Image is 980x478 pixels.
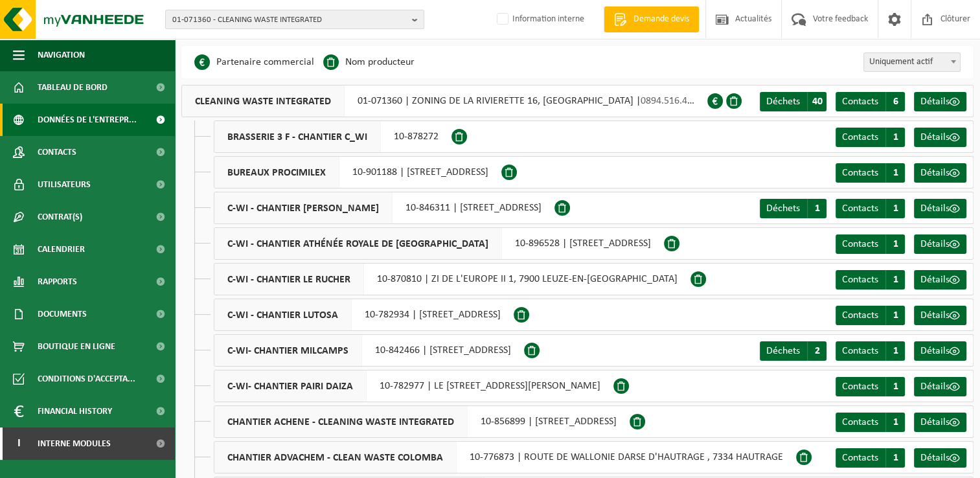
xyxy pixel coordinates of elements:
[214,335,362,366] span: C-WI- CHANTIER MILCAMPS
[920,453,950,463] span: Détails
[181,85,707,117] div: 01-071360 | ZONING DE LA RIVIERETTE 16, [GEOGRAPHIC_DATA] |
[604,6,699,32] a: Demande devis
[914,128,966,147] a: Détails
[885,234,905,254] span: 1
[920,417,950,427] span: Détails
[920,239,950,249] span: Détails
[214,228,502,259] span: C-WI - CHANTIER ATHÉNÉE ROYALE DE [GEOGRAPHIC_DATA]
[760,92,826,111] a: Déchets 40
[885,163,905,183] span: 1
[836,448,905,468] a: Contacts 1
[920,132,950,142] span: Détails
[38,104,137,136] span: Données de l'entrepr...
[842,417,878,427] span: Contacts
[920,168,950,178] span: Détails
[38,71,108,104] span: Tableau de bord
[914,306,966,325] a: Détails
[920,346,950,356] span: Détails
[766,97,800,107] span: Déchets
[766,203,800,214] span: Déchets
[836,413,905,432] a: Contacts 1
[38,427,111,460] span: Interne modules
[38,266,77,298] span: Rapports
[38,363,135,395] span: Conditions d'accepta...
[885,377,905,396] span: 1
[836,306,905,325] a: Contacts 1
[885,306,905,325] span: 1
[641,96,698,106] span: 0894.516.479
[214,370,367,402] span: C-WI- CHANTIER PAIRI DAIZA
[214,263,690,295] div: 10-870810 | ZI DE L'EUROPE II 1, 7900 LEUZE-EN-[GEOGRAPHIC_DATA]
[214,157,339,188] span: BUREAUX PROCIMILEX
[914,234,966,254] a: Détails
[885,341,905,361] span: 1
[172,10,407,30] span: 01-071360 - CLEANING WASTE INTEGRATED
[914,270,966,290] a: Détails
[807,92,826,111] span: 40
[836,234,905,254] a: Contacts 1
[323,52,415,72] li: Nom producteur
[807,341,826,361] span: 2
[914,163,966,183] a: Détails
[807,199,826,218] span: 1
[920,203,950,214] span: Détails
[914,341,966,361] a: Détails
[914,413,966,432] a: Détails
[836,128,905,147] a: Contacts 1
[836,163,905,183] a: Contacts 1
[885,270,905,290] span: 1
[885,92,905,111] span: 6
[863,52,961,72] span: Uniquement actif
[38,330,115,363] span: Boutique en ligne
[38,39,85,71] span: Navigation
[214,406,468,437] span: CHANTIER ACHENE - CLEANING WASTE INTEGRATED
[842,346,878,356] span: Contacts
[214,370,613,402] div: 10-782977 | LE [STREET_ADDRESS][PERSON_NAME]
[842,310,878,321] span: Contacts
[885,448,905,468] span: 1
[214,264,364,295] span: C-WI - CHANTIER LE RUCHER
[214,121,381,152] span: BRASSERIE 3 F - CHANTIER C_WI
[885,199,905,218] span: 1
[842,275,878,285] span: Contacts
[194,52,314,72] li: Partenaire commercial
[766,346,800,356] span: Déchets
[836,341,905,361] a: Contacts 1
[836,199,905,218] a: Contacts 1
[920,381,950,392] span: Détails
[836,377,905,396] a: Contacts 1
[920,310,950,321] span: Détails
[165,10,424,29] button: 01-071360 - CLEANING WASTE INTEGRATED
[38,136,76,168] span: Contacts
[182,85,345,117] span: CLEANING WASTE INTEGRATED
[920,97,950,107] span: Détails
[13,427,25,460] span: I
[842,97,878,107] span: Contacts
[842,453,878,463] span: Contacts
[214,299,514,331] div: 10-782934 | [STREET_ADDRESS]
[842,168,878,178] span: Contacts
[214,405,630,438] div: 10-856899 | [STREET_ADDRESS]
[38,298,87,330] span: Documents
[914,199,966,218] a: Détails
[914,377,966,396] a: Détails
[842,239,878,249] span: Contacts
[760,199,826,218] a: Déchets 1
[842,132,878,142] span: Contacts
[864,53,960,71] span: Uniquement actif
[914,92,966,111] a: Détails
[38,168,91,201] span: Utilisateurs
[214,192,393,223] span: C-WI - CHANTIER [PERSON_NAME]
[630,13,692,26] span: Demande devis
[836,270,905,290] a: Contacts 1
[214,299,352,330] span: C-WI - CHANTIER LUTOSA
[38,201,82,233] span: Contrat(s)
[842,203,878,214] span: Contacts
[885,413,905,432] span: 1
[214,192,554,224] div: 10-846311 | [STREET_ADDRESS]
[836,92,905,111] a: Contacts 6
[494,10,584,29] label: Information interne
[885,128,905,147] span: 1
[920,275,950,285] span: Détails
[914,448,966,468] a: Détails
